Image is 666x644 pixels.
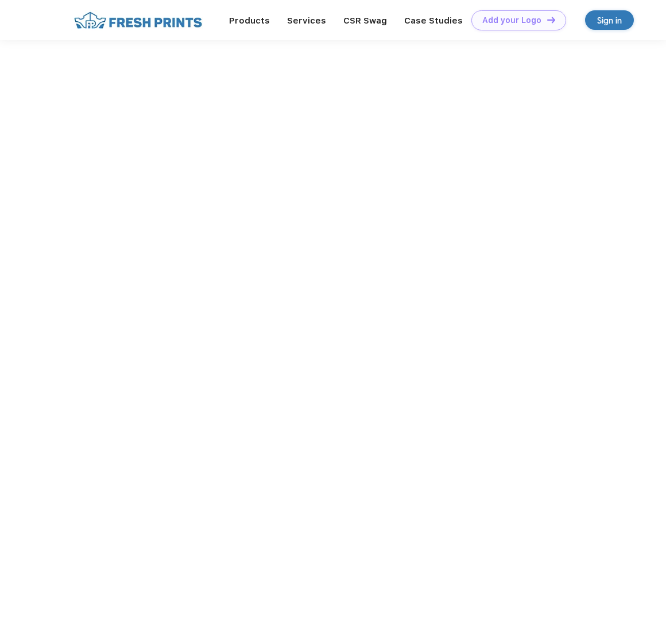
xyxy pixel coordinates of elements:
img: fo%20logo%202.webp [71,10,206,30]
div: Sign in [597,14,622,27]
a: CSR Swag [343,15,387,26]
div: Add your Logo [482,15,541,25]
a: Products [229,15,270,26]
a: Sign in [585,10,634,30]
a: Services [287,15,326,26]
img: DT [547,17,555,23]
